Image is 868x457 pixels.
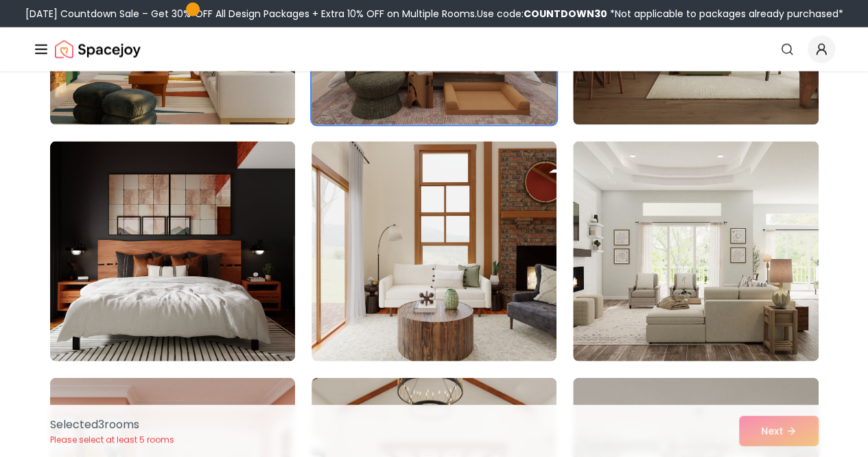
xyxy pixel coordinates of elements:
[55,36,141,63] img: Spacejoy Logo
[524,7,607,21] b: COUNTDOWN30
[25,7,843,21] div: [DATE] Countdown Sale – Get 30% OFF All Design Packages + Extra 10% OFF on Multiple Rooms.
[50,142,295,361] img: Room room-19
[477,7,607,21] span: Use code:
[573,142,818,361] img: Room room-21
[50,416,174,433] p: Selected 3 room s
[312,142,556,361] img: Room room-20
[607,7,843,21] span: *Not applicable to packages already purchased*
[33,27,835,71] nav: Global
[50,434,174,445] p: Please select at least 5 rooms
[55,36,141,63] a: Spacejoy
